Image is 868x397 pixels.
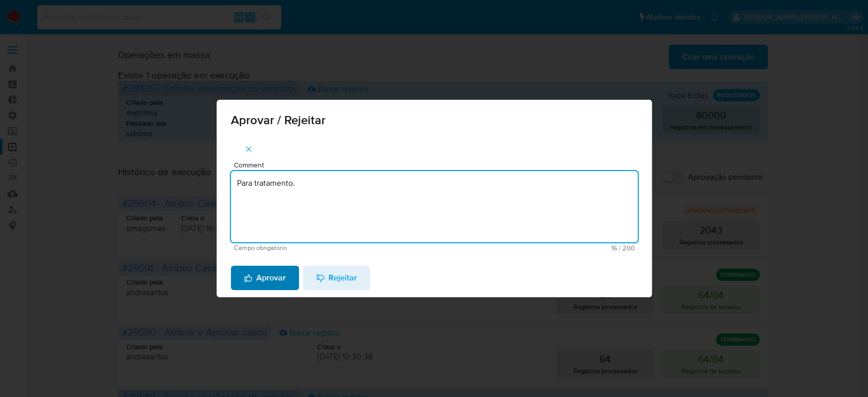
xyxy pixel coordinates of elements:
[231,266,299,290] button: Aprovar
[231,171,638,242] textarea: Para tratamento.
[316,267,357,289] span: Rejeitar
[231,114,638,126] span: Aprovar / Rejeitar
[244,267,286,289] span: Aprovar
[434,245,635,251] span: Máximo 200 caracteres
[234,161,641,169] span: Comment
[303,266,370,290] button: Rejeitar
[234,244,434,251] span: Campo obrigatório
